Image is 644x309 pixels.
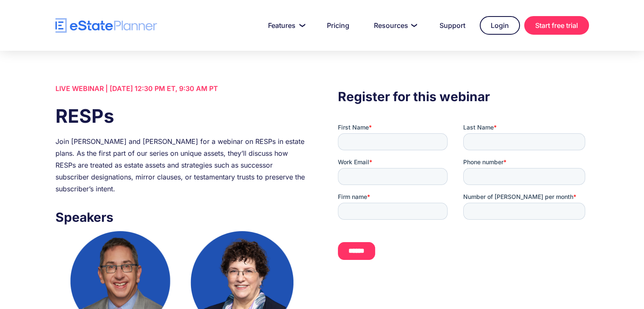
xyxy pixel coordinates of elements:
a: Start free trial [524,16,589,35]
h3: Register for this webinar [338,87,589,106]
a: Features [258,17,312,34]
a: Support [429,17,475,34]
a: home [55,18,157,33]
h3: Speakers [55,207,306,227]
a: Login [480,16,520,35]
h1: RESPs [55,103,306,129]
div: Join [PERSON_NAME] and [PERSON_NAME] for a webinar on RESPs in estate plans. As the first part of... [55,135,306,195]
a: Pricing [317,17,359,34]
iframe: Form 0 [338,123,589,275]
div: LIVE WEBINAR | [DATE] 12:30 PM ET, 9:30 AM PT [55,83,306,94]
a: Resources [364,17,425,34]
